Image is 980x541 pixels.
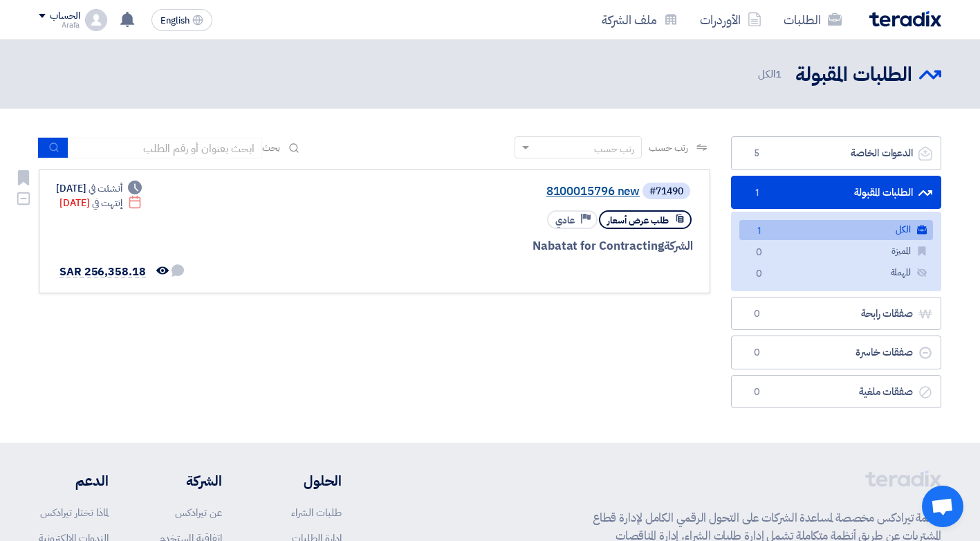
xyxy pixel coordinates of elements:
[775,66,782,82] span: 1
[68,138,262,158] input: ابحث بعنوان أو رقم الطلب
[739,241,933,262] a: المميزة
[773,3,853,36] a: الطلبات
[731,336,941,369] a: صفقات خاسرة0
[748,147,765,161] span: 5
[39,470,109,491] li: الدعم
[59,196,142,210] div: [DATE]
[160,16,189,26] span: English
[795,62,912,89] h2: الطلبات المقبولة
[731,297,941,331] a: صفقات رابحة0
[39,21,80,29] div: Arafa
[758,66,784,82] span: الكل
[649,140,688,155] span: رتب حسب
[731,136,941,170] a: الدعوات الخاصة5
[85,9,107,31] img: profile_test.png
[56,181,142,196] div: [DATE]
[869,11,941,27] img: Teradix logo
[750,224,767,239] span: 1
[262,140,280,155] span: بحث
[175,505,222,520] a: عن تيرادكس
[92,196,122,210] span: إنتهت في
[59,264,146,280] span: SAR 256,358.18
[739,220,933,240] a: الكل
[264,470,342,491] li: الحلول
[748,385,765,399] span: 0
[748,346,765,360] span: 0
[748,307,765,321] span: 0
[739,263,933,283] a: المهملة
[50,10,80,22] div: الحساب
[591,3,689,36] a: ملف الشركة
[360,237,693,255] div: Nabatat for Contracting
[150,470,222,491] li: الشركة
[922,486,963,527] div: Open chat
[291,505,342,520] a: طلبات الشراء
[363,185,640,198] a: 8100015796 new
[649,187,683,196] div: #71490
[748,186,765,200] span: 1
[555,214,575,227] span: عادي
[750,246,767,260] span: 0
[731,375,941,409] a: صفقات ملغية0
[594,142,634,156] div: رتب حسب
[151,9,212,31] button: English
[607,214,669,227] span: طلب عرض أسعار
[689,3,773,36] a: الأوردرات
[731,176,941,210] a: الطلبات المقبولة1
[664,237,694,255] span: الشركة
[750,267,767,282] span: 0
[89,181,122,196] span: أنشئت في
[40,505,109,520] a: لماذا تختار تيرادكس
